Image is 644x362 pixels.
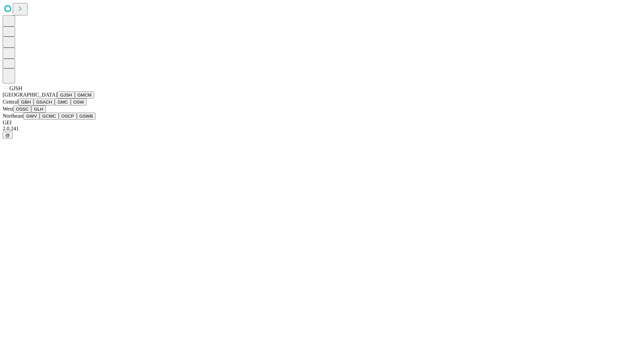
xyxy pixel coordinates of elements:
button: GBH [18,99,34,106]
span: West [3,106,13,112]
button: OSW [71,99,87,106]
span: [GEOGRAPHIC_DATA] [3,92,57,98]
span: Central [3,99,18,105]
span: GJSH [9,85,22,91]
button: GWV [23,113,40,120]
button: OSCP [59,113,77,120]
button: GMCM [75,92,94,99]
button: GMC [55,99,70,106]
span: Northeast [3,113,23,119]
button: GLH [31,106,46,113]
button: GCMC [40,113,59,120]
button: @ [3,132,13,139]
span: @ [5,133,10,138]
div: 2.0.241 [3,126,641,132]
button: GSACH [34,99,55,106]
button: GJSH [57,92,75,99]
button: OSSC [13,106,32,113]
button: GSWB [77,113,96,120]
div: GEI [3,120,641,126]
